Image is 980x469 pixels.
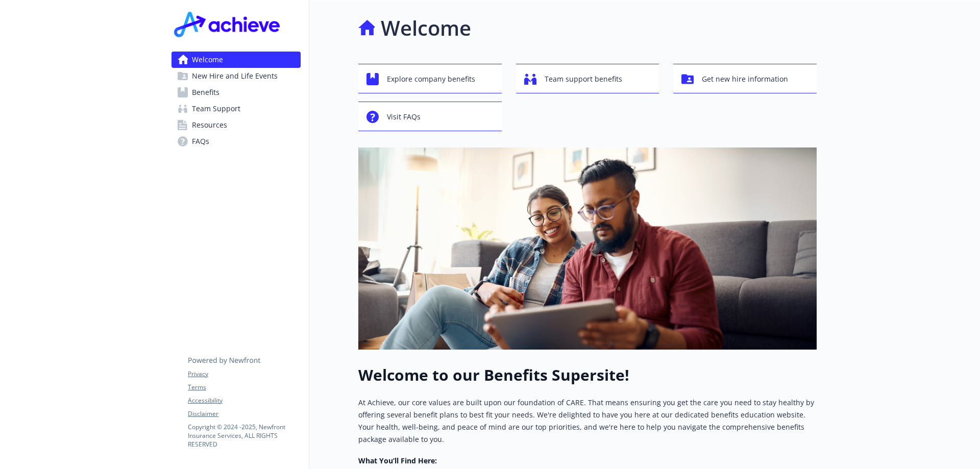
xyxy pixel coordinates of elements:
span: Visit FAQs [387,107,421,127]
span: Team support benefits [545,69,622,89]
button: Explore company benefits [358,64,502,93]
p: At Achieve, our core values are built upon our foundation of CARE. That means ensuring you get th... [358,397,817,446]
img: overview page banner [358,147,817,350]
h1: Welcome [381,13,471,43]
a: Privacy [188,369,300,379]
h1: Welcome to our Benefits Supersite! [358,366,817,384]
span: Team Support [192,101,240,117]
button: Visit FAQs [358,102,502,131]
strong: What You’ll Find Here: [358,456,437,465]
span: Welcome [192,52,223,68]
span: Benefits [192,84,219,101]
a: Benefits [171,84,301,101]
a: Team Support [171,101,301,117]
a: Resources [171,117,301,133]
span: Get new hire information [702,69,788,89]
span: FAQs [192,133,209,150]
button: Team support benefits [516,64,659,93]
button: Get new hire information [673,64,817,93]
a: Terms [188,383,300,392]
a: New Hire and Life Events [171,68,301,84]
a: Welcome [171,52,301,68]
a: Disclaimer [188,409,300,418]
span: Explore company benefits [387,69,475,89]
a: Accessibility [188,396,300,405]
a: FAQs [171,133,301,150]
span: New Hire and Life Events [192,68,278,84]
span: Resources [192,117,227,133]
p: Copyright © 2024 - 2025 , Newfront Insurance Services, ALL RIGHTS RESERVED [188,423,300,449]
